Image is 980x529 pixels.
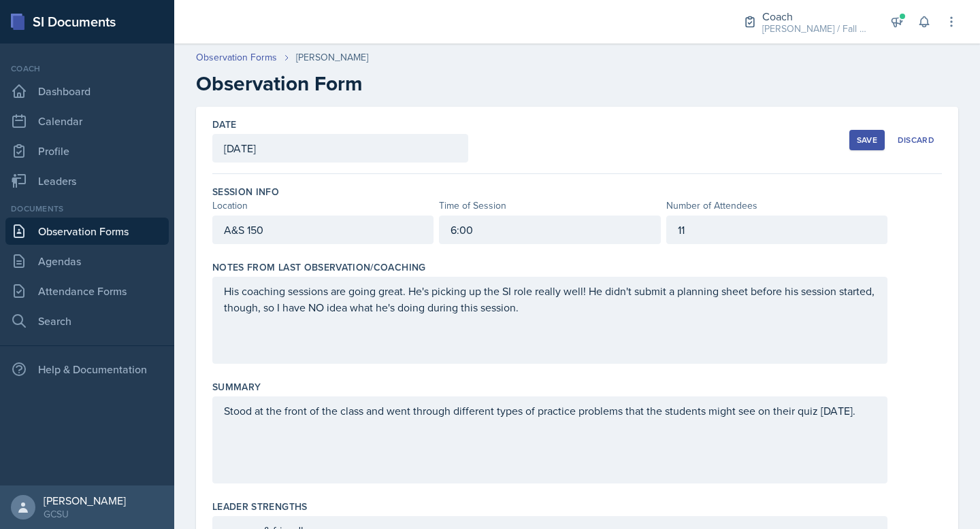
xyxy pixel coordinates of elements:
[5,63,169,75] div: Coach
[212,185,279,199] label: Session Info
[666,199,887,213] div: Number of Attendees
[5,356,169,383] div: Help & Documentation
[5,248,169,275] a: Agendas
[890,130,942,150] button: Discard
[857,135,877,146] div: Save
[212,118,236,131] label: Date
[212,380,261,394] label: Summary
[5,203,169,215] div: Documents
[5,218,169,245] a: Observation Forms
[224,222,422,238] p: A&S 150
[196,50,277,65] a: Observation Forms
[678,222,876,238] p: 11
[44,494,126,507] div: [PERSON_NAME]
[5,107,169,135] a: Calendar
[5,277,169,305] a: Attendance Forms
[451,222,649,238] p: 6:00
[849,130,885,150] button: Save
[224,283,876,315] p: His coaching sessions are going great. He's picking up the SI role really well! He didn't submit ...
[898,135,934,146] div: Discard
[196,71,958,96] h2: Observation Form
[439,199,660,213] div: Time of Session
[5,78,169,105] a: Dashboard
[762,22,871,36] div: [PERSON_NAME] / Fall 2025
[5,167,169,194] a: Leaders
[212,500,308,513] label: Leader Strengths
[212,260,426,274] label: Notes From Last Observation/Coaching
[296,50,368,65] div: [PERSON_NAME]
[44,507,126,521] div: GCSU
[5,137,169,165] a: Profile
[224,403,876,419] p: Stood at the front of the class and went through different types of practice problems that the st...
[762,8,871,24] div: Coach
[212,199,434,213] div: Location
[5,307,169,335] a: Search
